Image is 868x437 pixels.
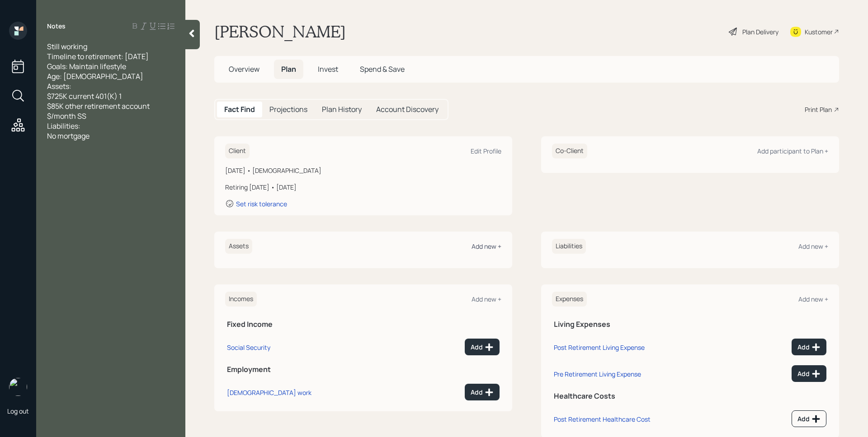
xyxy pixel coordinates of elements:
h5: Employment [227,365,500,374]
div: [DATE] • [DEMOGRAPHIC_DATA] [225,166,501,175]
div: Log out [7,407,29,415]
div: Set risk tolerance [236,200,287,208]
button: Add [465,339,500,355]
div: Pre Retirement Living Expense [554,370,641,378]
div: Post Retirement Living Expense [554,343,645,352]
span: Spend & Save [360,64,405,74]
h6: Client [225,144,250,158]
div: Add new + [798,295,828,303]
button: Add [465,384,500,400]
h5: Fact Find [224,105,255,114]
div: Print Plan [805,105,832,114]
div: Add [797,414,821,423]
div: Add new + [798,242,828,251]
div: [DEMOGRAPHIC_DATA] work [227,388,311,397]
h5: Plan History [322,105,362,114]
div: Add [797,343,821,352]
h5: Healthcare Costs [554,392,826,400]
div: Kustomer [805,27,833,37]
h6: Expenses [552,292,587,307]
span: Plan [281,64,296,74]
div: Add participant to Plan + [757,147,828,155]
h5: Account Discovery [376,105,439,114]
span: Invest [318,64,338,74]
div: Add [471,343,494,352]
div: Edit Profile [471,147,501,155]
img: james-distasi-headshot.png [9,378,27,396]
h1: [PERSON_NAME] [214,22,346,42]
div: Add new + [472,242,501,251]
div: Plan Delivery [742,27,778,37]
button: Add [792,339,826,355]
div: Add new + [472,295,501,303]
span: Still working Timeline to retirement: [DATE] Goals: Maintain lifestyle Age: [DEMOGRAPHIC_DATA] As... [47,42,150,141]
div: Add [471,388,494,397]
button: Add [792,365,826,382]
h5: Fixed Income [227,320,500,329]
h6: Incomes [225,292,257,307]
div: Add [797,369,821,378]
span: Overview [229,64,259,74]
h5: Projections [269,105,307,114]
div: Retiring [DATE] • [DATE] [225,182,501,192]
h6: Assets [225,239,252,254]
h6: Liabilities [552,239,586,254]
div: Social Security [227,343,270,352]
div: Post Retirement Healthcare Cost [554,415,651,423]
button: Add [792,410,826,427]
label: Notes [47,22,66,31]
h5: Living Expenses [554,320,826,329]
h6: Co-Client [552,144,587,158]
